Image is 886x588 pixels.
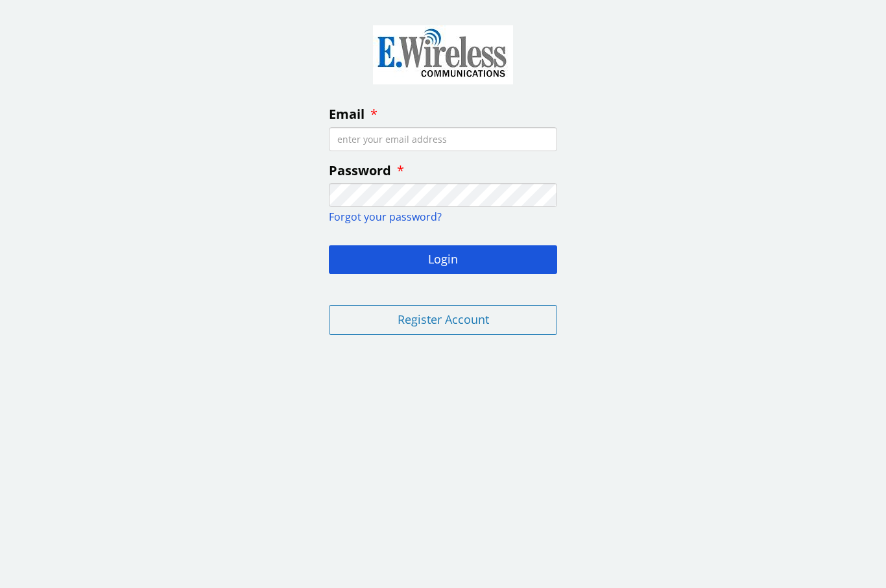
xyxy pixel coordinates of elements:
button: Login [329,245,557,274]
a: Forgot your password? [329,210,442,224]
span: Email [329,105,365,123]
button: Register Account [329,305,557,335]
span: Password [329,162,391,179]
input: enter your email address [329,127,557,151]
